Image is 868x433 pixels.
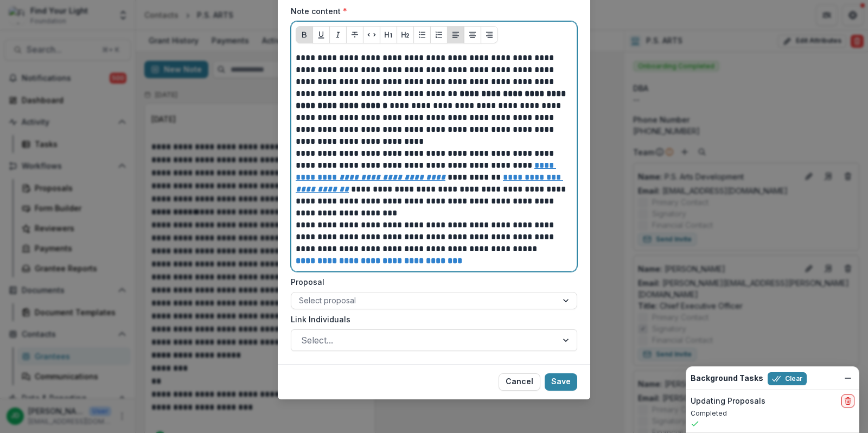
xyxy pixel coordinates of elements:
button: Code [363,26,380,43]
button: Clear [768,372,807,385]
button: Italicize [329,26,347,43]
label: Note content [291,5,571,17]
h2: Background Tasks [691,374,763,383]
label: Link Individuals [291,314,571,325]
button: Ordered List [430,26,448,43]
h2: Updating Proposals [691,397,765,406]
button: Heading 2 [397,26,414,43]
button: Bold [296,26,313,43]
button: delete [841,394,854,407]
button: Underline [312,26,330,43]
button: Heading 1 [380,26,397,43]
label: Proposal [291,276,571,288]
p: Completed [691,409,854,418]
button: Align Center [464,26,481,43]
button: Cancel [499,373,540,391]
button: Dismiss [841,372,854,385]
button: Align Left [447,26,464,43]
button: Align Right [481,26,498,43]
button: Strike [346,26,363,43]
button: Bullet List [413,26,431,43]
button: Save [545,373,577,391]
